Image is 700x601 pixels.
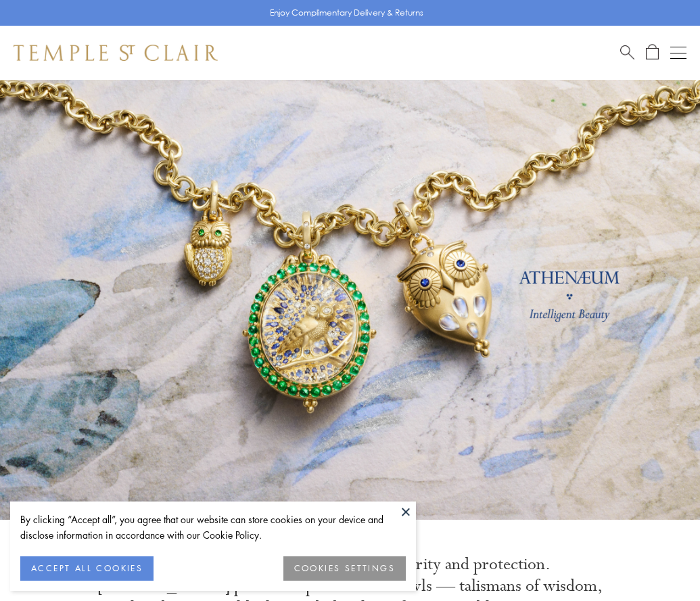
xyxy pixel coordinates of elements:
[14,45,218,61] img: Temple St. Clair
[646,44,659,61] a: Open Shopping Bag
[620,44,634,61] a: Search
[670,45,686,61] button: Open navigation
[283,556,406,581] button: COOKIES SETTINGS
[270,6,423,20] p: Enjoy Complimentary Delivery & Returns
[20,556,154,581] button: ACCEPT ALL COOKIES
[20,512,406,543] div: By clicking “Accept all”, you agree that our website can store cookies on your device and disclos...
